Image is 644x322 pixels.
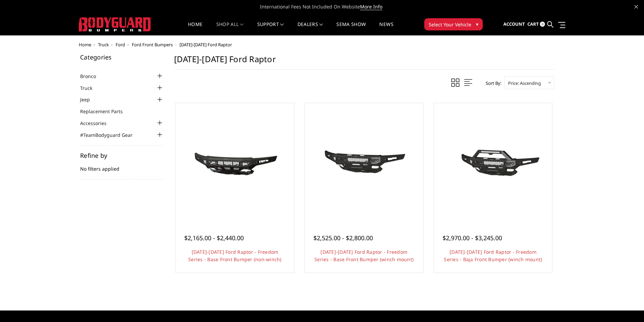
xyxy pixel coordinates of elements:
a: [DATE]-[DATE] Ford Raptor - Freedom Series - Base Front Bumper (non-winch) [188,249,282,263]
a: 2021-2025 Ford Raptor - Freedom Series - Base Front Bumper (winch mount) [307,105,422,220]
span: Cart [527,21,539,27]
img: 2021-2025 Ford Raptor - Freedom Series - Base Front Bumper (winch mount) [310,137,418,188]
a: [DATE]-[DATE] Ford Raptor - Freedom Series - Baja Front Bumper (winch mount) [444,249,542,263]
a: Home [79,42,91,48]
a: Home [188,22,202,35]
a: Truck [98,42,109,48]
span: 0 [540,22,545,27]
a: Jeep [80,96,98,103]
h1: [DATE]-[DATE] Ford Raptor [174,54,554,70]
span: $2,165.00 - $2,440.00 [184,234,244,242]
a: Dealers [297,22,323,35]
a: #TeamBodyguard Gear [80,131,141,139]
span: Select Your Vehicle [429,21,471,28]
a: [DATE]-[DATE] Ford Raptor - Freedom Series - Base Front Bumper (winch mount) [314,249,413,263]
a: Ford Front Bumpers [132,42,173,48]
a: Bronco [80,73,104,80]
a: More Info [360,3,382,10]
a: Cart 0 [527,15,545,33]
span: Account [503,21,525,27]
h5: Refine by [80,152,164,158]
span: [DATE]-[DATE] Ford Raptor [180,42,232,48]
a: News [379,22,393,35]
h5: Categories [80,54,164,60]
a: shop all [216,22,244,35]
img: BODYGUARD BUMPERS [79,17,151,31]
span: $2,970.00 - $3,245.00 [443,234,502,242]
a: 2021-2025 Ford Raptor - Freedom Series - Baja Front Bumper (winch mount) 2021-2025 Ford Raptor - ... [436,105,551,220]
a: Accessories [80,120,115,127]
a: Support [257,22,284,35]
button: Select Your Vehicle [424,18,483,30]
a: Truck [80,84,101,92]
a: Replacement Parts [80,108,131,115]
a: 2021-2025 Ford Raptor - Freedom Series - Base Front Bumper (non-winch) 2021-2025 Ford Raptor - Fr... [177,105,292,220]
span: $2,525.00 - $2,800.00 [313,234,373,242]
div: No filters applied [80,152,164,179]
span: ▾ [476,21,478,28]
a: Ford [116,42,125,48]
a: SEMA Show [336,22,366,35]
label: Sort By: [482,78,501,88]
a: Account [503,15,525,33]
